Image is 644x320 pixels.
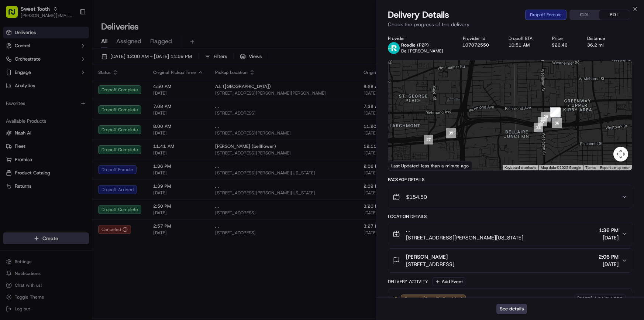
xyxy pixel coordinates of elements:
[388,214,632,219] div: Location Details
[613,147,628,161] button: Map camera controls
[406,234,523,241] span: [STREET_ADDRESS][PERSON_NAME][US_STATE]
[587,35,613,41] div: Distance
[599,234,619,241] span: [DATE]
[509,42,540,48] div: 10:51 AM
[594,296,623,302] span: 1:31 PM PDT
[388,161,472,170] div: Last Updated: less than a minute ago
[585,166,596,170] a: Terms (opens in new tab)
[424,135,433,144] div: 27
[406,253,448,261] span: [PERSON_NAME]
[538,117,547,126] div: 37
[388,177,632,183] div: Package Details
[388,279,428,285] div: Delivery Activity
[401,42,443,48] p: Roadie (P2P)
[534,123,543,132] div: 28
[462,42,489,48] button: 107072550
[388,9,449,21] span: Delivery Details
[551,108,560,117] div: 34
[600,166,630,170] a: Report a map error
[552,42,575,48] div: $26.46
[406,227,410,234] span: . .
[551,108,561,117] div: 35
[599,227,619,234] span: 1:36 PM
[388,42,400,54] img: roadie-logo-v2.jpg
[550,107,560,116] div: 30
[401,48,443,54] span: De [PERSON_NAME]
[446,128,456,138] div: 39
[388,222,632,246] button: . .[STREET_ADDRESS][PERSON_NAME][US_STATE]1:36 PM[DATE]
[406,193,427,201] span: $154.50
[541,112,551,122] div: 29
[577,296,592,302] span: [DATE]
[570,10,599,20] button: CDT
[390,161,414,170] img: Google
[388,21,632,28] p: Check the progress of the delivery
[388,249,632,272] button: [PERSON_NAME][STREET_ADDRESS]2:06 PM[DATE]
[388,35,451,41] div: Provider
[550,108,560,117] div: 33
[504,165,536,170] button: Keyboard shortcuts
[552,35,575,41] div: Price
[599,261,619,268] span: [DATE]
[462,35,497,41] div: Provider Id
[496,304,527,314] button: See details
[390,161,414,170] a: Open this area in Google Maps (opens a new window)
[509,35,540,41] div: Dropoff ETA
[388,185,632,209] button: $154.50
[599,10,629,20] button: PDT
[599,253,619,261] span: 2:06 PM
[406,261,454,268] span: [STREET_ADDRESS]
[552,118,562,128] div: 36
[404,296,462,302] span: Created (Sent To Provider)
[433,277,465,286] button: Add Event
[587,42,613,48] div: 36.2 mi
[541,166,581,170] span: Map data ©2025 Google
